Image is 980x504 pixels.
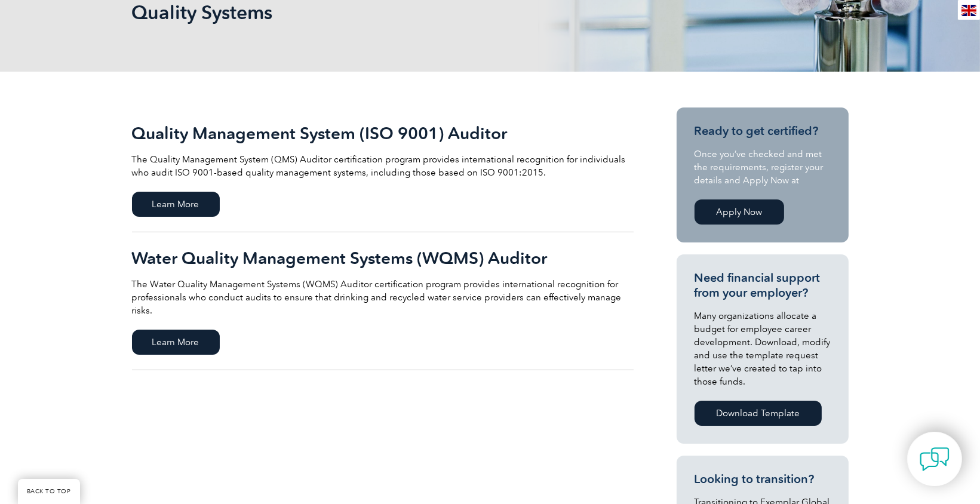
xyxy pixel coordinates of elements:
[132,107,634,232] a: Quality Management System (ISO 9001) Auditor The Quality Management System (QMS) Auditor certific...
[132,232,634,370] a: Water Quality Management Systems (WQMS) Auditor The Water Quality Management Systems (WQMS) Audit...
[920,444,950,474] img: contact-chat.png
[961,5,976,16] img: en
[695,401,822,426] a: Download Template
[18,479,80,504] a: BACK TO TOP
[695,472,831,487] h3: Looking to transition?
[132,248,634,268] h2: Water Quality Management Systems (WQMS) Auditor
[695,147,831,187] p: Once you’ve checked and met the requirements, register your details and Apply Now at
[695,271,831,300] h3: Need financial support from your employer?
[695,309,831,388] p: Many organizations allocate a budget for employee career development. Download, modify and use th...
[695,199,784,225] a: Apply Now
[132,330,220,355] span: Learn More
[132,124,634,143] h2: Quality Management System (ISO 9001) Auditor
[132,1,591,24] h1: Quality Systems
[695,124,831,139] h3: Ready to get certified?
[132,153,634,179] p: The Quality Management System (QMS) Auditor certification program provides international recognit...
[132,192,220,217] span: Learn More
[132,278,634,317] p: The Water Quality Management Systems (WQMS) Auditor certification program provides international ...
